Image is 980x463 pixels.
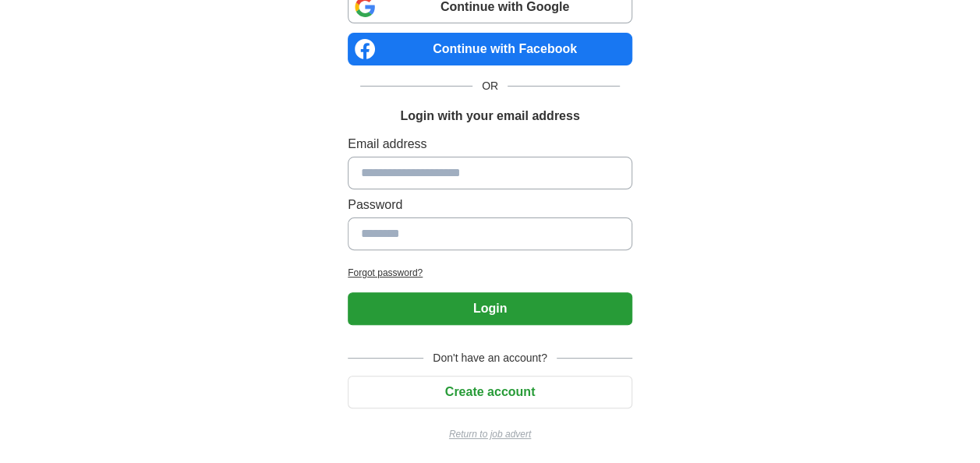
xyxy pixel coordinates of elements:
[348,376,632,408] button: Create account
[348,266,632,280] a: Forgot password?
[348,385,632,398] a: Create account
[400,107,579,125] h1: Login with your email address
[423,350,557,366] span: Don't have an account?
[348,292,632,325] button: Login
[348,135,632,154] label: Email address
[348,33,632,65] a: Continue with Facebook
[348,427,632,441] a: Return to job advert
[348,196,632,214] label: Password
[472,78,508,94] span: OR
